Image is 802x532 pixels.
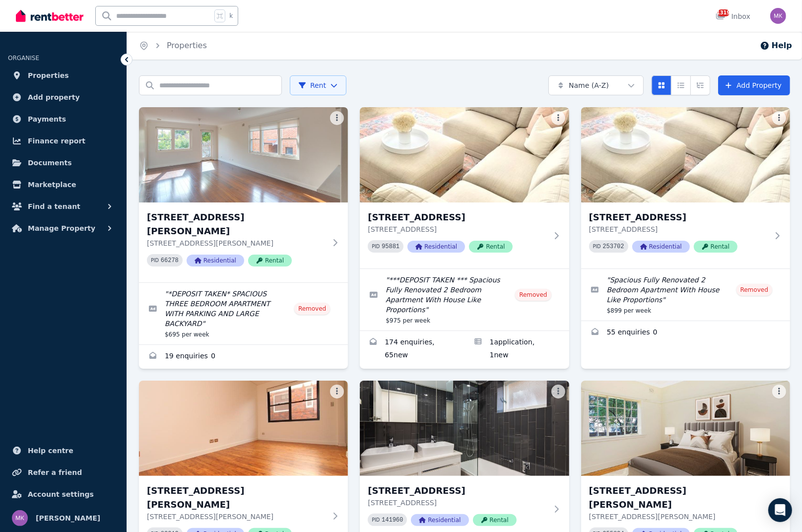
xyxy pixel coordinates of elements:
[581,107,790,268] a: 1/38 Curlewis Street, Bondi Beach[STREET_ADDRESS][STREET_ADDRESS]PID 253702ResidentialRental
[36,512,100,524] span: [PERSON_NAME]
[551,111,565,125] button: More options
[770,8,786,24] img: Maor Kirsner
[407,241,465,253] span: Residential
[248,255,292,266] span: Rental
[360,107,569,202] img: 1/36 Curlewis Street, Bondi Beach
[147,238,326,248] p: [STREET_ADDRESS][PERSON_NAME]
[360,107,569,268] a: 1/36 Curlewis Street, Bondi Beach[STREET_ADDRESS][STREET_ADDRESS]PID 95881ResidentialRental
[360,269,569,331] a: Edit listing: ***DEPOSIT TAKEN *** Spacious Fully Renovated 2 Bedroom Apartment With House Like P...
[548,75,644,95] button: Name (A-Z)
[411,514,468,526] span: Residential
[603,243,624,250] code: 253702
[569,80,609,90] span: Name (A-Z)
[8,131,119,151] a: Finance report
[8,441,119,461] a: Help centre
[139,283,348,344] a: Edit listing: *DEPOSIT TAKEN* SPACIOUS THREE BEDROOM APARTMENT WITH PARKING AND LARGE BACKYARD
[8,66,119,85] a: Properties
[330,385,344,399] button: More options
[589,224,768,234] p: [STREET_ADDRESS]
[8,153,119,173] a: Documents
[8,218,119,238] button: Manage Property
[28,466,82,478] span: Refer a friend
[473,514,517,526] span: Rental
[382,243,400,250] code: 95881
[368,498,547,508] p: [STREET_ADDRESS]
[465,331,569,368] a: Applications for 1/36 Curlewis Street, Bondi Beach
[139,381,348,476] img: 1/51 Francis Street, Bondi Beach
[671,75,691,95] button: Compact list view
[360,331,465,368] a: Enquiries for 1/36 Curlewis Street, Bondi Beach
[8,175,119,195] a: Marketplace
[28,445,73,457] span: Help centre
[589,210,768,224] h3: [STREET_ADDRESS]
[372,244,380,249] small: PID
[28,135,85,147] span: Finance report
[690,75,710,95] button: Expanded list view
[632,241,690,253] span: Residential
[147,484,326,512] h3: [STREET_ADDRESS][PERSON_NAME]
[8,197,119,216] button: Find a tenant
[8,109,119,129] a: Payments
[768,498,792,522] div: Open Intercom Messenger
[139,345,348,369] a: Enquiries for 1/11 William Street, Rose Bay
[28,91,80,103] span: Add property
[368,210,547,224] h3: [STREET_ADDRESS]
[28,157,72,169] span: Documents
[593,244,601,249] small: PID
[718,75,790,95] a: Add Property
[772,385,786,399] button: More options
[716,11,750,21] div: Inbox
[581,107,790,202] img: 1/38 Curlewis Street, Bondi Beach
[652,75,671,95] button: Card view
[652,75,710,95] div: View options
[8,463,119,482] a: Refer a friend
[139,107,348,282] a: 1/11 William Street, Rose Bay[STREET_ADDRESS][PERSON_NAME][STREET_ADDRESS][PERSON_NAME]PID 66278R...
[290,75,346,95] button: Rent
[139,107,348,202] img: 1/11 William Street, Rose Bay
[760,40,792,52] button: Help
[12,510,28,526] img: Maor Kirsner
[360,381,569,476] img: 1/61 Liverpool St, Rose Bay
[28,179,76,191] span: Marketplace
[151,258,159,263] small: PID
[772,111,786,125] button: More options
[28,222,95,234] span: Manage Property
[161,257,179,264] code: 66278
[372,517,380,523] small: PID
[187,255,244,266] span: Residential
[581,381,790,476] img: 1/66 Ewart Street, Marrickville
[229,12,233,20] span: k
[8,55,39,62] span: ORGANISE
[581,321,790,345] a: Enquiries for 1/38 Curlewis Street, Bondi Beach
[28,69,69,81] span: Properties
[581,269,790,321] a: Edit listing: Spacious Fully Renovated 2 Bedroom Apartment With House Like Proportions
[368,484,547,498] h3: [STREET_ADDRESS]
[28,113,66,125] span: Payments
[368,224,547,234] p: [STREET_ADDRESS]
[382,517,403,524] code: 141960
[127,32,219,60] nav: Breadcrumb
[147,512,326,522] p: [STREET_ADDRESS][PERSON_NAME]
[8,484,119,504] a: Account settings
[147,210,326,238] h3: [STREET_ADDRESS][PERSON_NAME]
[28,200,80,212] span: Find a tenant
[589,484,768,512] h3: [STREET_ADDRESS][PERSON_NAME]
[28,488,94,500] span: Account settings
[718,9,730,16] span: 1319
[16,8,83,23] img: RentBetter
[167,41,207,50] a: Properties
[330,111,344,125] button: More options
[469,241,513,253] span: Rental
[551,385,565,399] button: More options
[298,80,326,90] span: Rent
[694,241,737,253] span: Rental
[8,87,119,107] a: Add property
[589,512,768,522] p: [STREET_ADDRESS][PERSON_NAME]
